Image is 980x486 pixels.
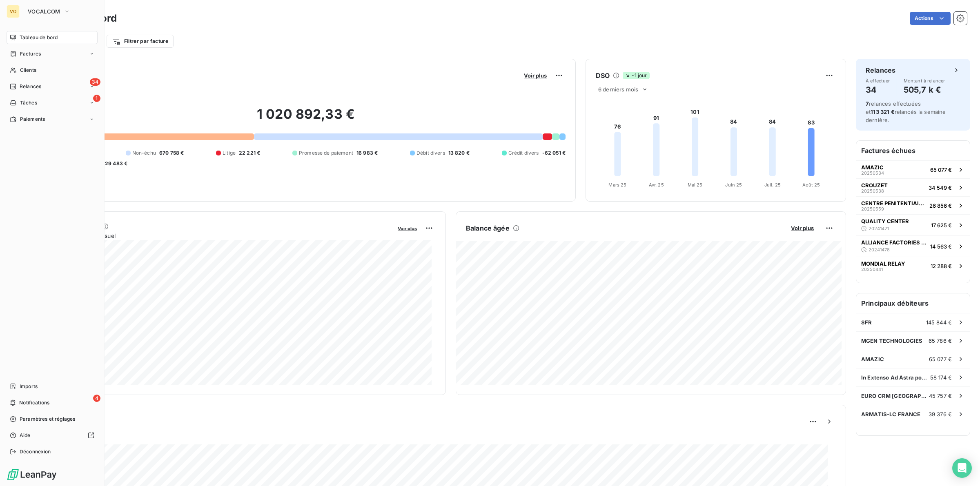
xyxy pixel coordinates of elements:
[866,83,890,96] h4: 34
[7,31,98,44] a: Tableau de bord
[20,83,41,90] span: Relances
[19,399,49,406] span: Notifications
[929,337,952,344] span: 65 786 €
[861,239,927,246] span: ALLIANCE FACTORIES LTD
[926,319,952,326] span: 145 844 €
[929,184,952,191] span: 34 549 €
[20,415,75,423] span: Paramètres et réglages
[856,141,970,160] h6: Factures échues
[20,383,38,390] span: Imports
[20,34,58,41] span: Tableau de bord
[7,429,98,442] a: Aide
[649,182,664,188] tspan: Avr. 25
[856,160,970,178] button: AMAZIC2025053465 077 €
[466,223,510,233] h6: Balance âgée
[861,171,884,175] span: 20250534
[20,67,36,74] span: Clients
[802,182,820,188] tspan: Août 25
[20,50,41,58] span: Factures
[861,260,905,267] span: MONDIAL RELAY
[93,395,100,402] span: 4
[46,231,392,240] span: Chiffre d'affaires mensuel
[7,47,98,60] a: Factures
[416,149,445,157] span: Débit divers
[521,72,549,79] button: Voir plus
[861,164,884,171] span: AMAZIC
[20,99,37,107] span: Tâches
[930,166,952,173] span: 65 077 €
[869,247,890,252] span: 20241478
[861,200,926,206] span: CENTRE PENITENTIAIRE DE DUCOS
[239,149,260,157] span: 22 221 €
[861,319,872,326] span: SFR
[861,218,909,224] span: QUALITY CENTER
[7,113,98,126] a: Paiements
[861,393,929,399] span: EURO CRM [GEOGRAPHIC_DATA]
[904,78,945,83] span: Montant à relancer
[7,5,20,18] div: VO
[7,413,98,426] a: Paramètres et réglages
[866,100,946,123] span: relances effectuées et relancés la semaine dernière.
[866,78,890,83] span: À effectuer
[356,149,378,157] span: 16 983 €
[542,149,566,157] span: -62 051 €
[929,411,952,417] span: 39 376 €
[132,149,156,157] span: Non-échu
[910,12,951,25] button: Actions
[7,80,98,93] a: 34Relances
[20,448,51,455] span: Déconnexion
[46,106,566,131] h2: 1 020 892,33 €
[856,235,970,257] button: ALLIANCE FACTORIES LTD2024147814 563 €
[931,222,952,229] span: 17 625 €
[28,8,60,15] span: VOCALCOM
[448,149,470,157] span: 13 820 €
[929,202,952,209] span: 26 856 €
[93,95,100,102] span: 1
[861,374,930,381] span: In Extenso Ad Astra pour CIVAD Blancheporte
[861,182,888,189] span: CROUZET
[20,432,31,439] span: Aide
[598,86,638,93] span: 6 derniers mois
[861,267,883,272] span: 20250441
[596,71,610,80] h6: DSO
[856,257,970,275] button: MONDIAL RELAY2025044112 288 €
[856,178,970,196] button: CROUZET2025053834 549 €
[791,225,814,231] span: Voir plus
[866,100,869,107] span: 7
[159,149,184,157] span: 670 758 €
[861,206,884,211] span: 20250559
[856,214,970,235] button: QUALITY CENTER2024142117 625 €
[299,149,353,157] span: Promesse de paiement
[952,458,972,478] div: Open Intercom Messenger
[871,109,894,115] span: 113 321 €
[398,226,417,231] span: Voir plus
[90,78,100,86] span: 34
[524,72,547,79] span: Voir plus
[931,263,952,269] span: 12 288 €
[904,83,945,96] h4: 505,7 k €
[688,182,703,188] tspan: Mai 25
[107,35,174,48] button: Filtrer par facture
[856,293,970,313] h6: Principaux débiteurs
[856,196,970,214] button: CENTRE PENITENTIAIRE DE DUCOS2025055926 856 €
[929,356,952,362] span: 65 077 €
[788,224,816,232] button: Voir plus
[395,224,419,232] button: Voir plus
[929,393,952,399] span: 45 757 €
[869,226,889,231] span: 20241421
[861,189,884,193] span: 20250538
[7,96,98,109] a: 1Tâches
[861,411,921,417] span: ARMATIS-LC FRANCE
[764,182,781,188] tspan: Juil. 25
[7,64,98,77] a: Clients
[223,149,236,157] span: Litige
[930,243,952,250] span: 14 563 €
[608,182,626,188] tspan: Mars 25
[725,182,742,188] tspan: Juin 25
[20,115,45,123] span: Paiements
[861,337,923,344] span: MGEN TECHNOLOGIES
[866,65,895,75] h6: Relances
[7,380,98,393] a: Imports
[861,356,884,362] span: AMAZIC
[102,160,127,167] span: -29 483 €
